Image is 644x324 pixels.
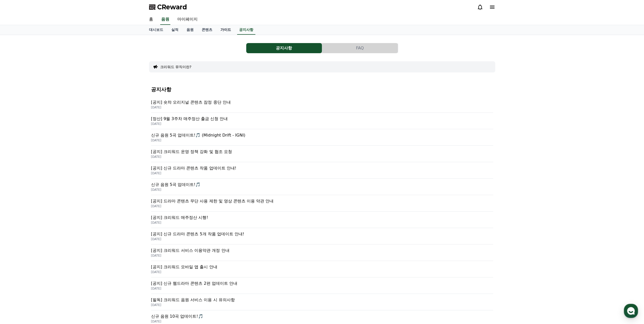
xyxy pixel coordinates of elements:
[151,105,493,109] p: [DATE]
[173,14,202,25] a: 마이페이지
[46,168,52,173] span: 대화
[151,179,493,195] a: 신규 음원 5곡 업데이트!🎵 [DATE]
[151,198,493,204] p: [공지] 드라마 콘텐츠 무단 사용 제한 및 영상 콘텐츠 이용 약관 안내
[151,182,493,188] p: 신규 음원 5곡 업데이트!🎵
[145,14,157,25] a: 홈
[149,3,187,11] a: CReward
[160,64,192,69] button: 크리워드 뮤직이란?
[151,237,493,241] p: [DATE]
[151,212,493,228] a: [공지] 크리워드 매주정산 시행! [DATE]
[151,138,493,142] p: [DATE]
[151,215,493,221] p: [공지] 크리워드 매주정산 시행!
[151,165,493,171] p: [공지] 신규 드라마 콘텐츠 작품 업데이트 안내!
[151,129,493,146] a: 신규 음원 5곡 업데이트!🎵 (Midnight Drift - IGNI) [DATE]
[151,228,493,244] a: [공지] 신규 드라마 콘텐츠 5개 작품 업데이트 안내! [DATE]
[151,287,493,291] p: [DATE]
[151,303,493,307] p: [DATE]
[246,43,322,53] a: 공지사항
[78,168,84,172] span: 설정
[151,231,493,237] p: [공지] 신규 드라마 콘텐츠 5개 작품 업데이트 안내!
[151,319,493,323] p: [DATE]
[151,149,493,155] p: [공지] 크리워드 운영 정책 강화 및 협조 요청
[151,204,493,208] p: [DATE]
[151,254,493,258] p: [DATE]
[2,161,33,173] a: 홈
[151,221,493,225] p: [DATE]
[151,146,493,162] a: [공지] 크리워드 운영 정책 강화 및 협조 요청 [DATE]
[151,294,493,310] a: [필독] 크리워드 음원 서비스 이용 시 유의사항 [DATE]
[151,96,493,113] a: [공지] 숏챠 오리지널 콘텐츠 잠정 중단 안내 [DATE]
[151,195,493,212] a: [공지] 드라마 콘텐츠 무단 사용 제한 및 영상 콘텐츠 이용 약관 안내 [DATE]
[151,99,493,105] p: [공지] 숏챠 오리지널 콘텐츠 잠정 중단 안내
[322,43,398,53] button: FAQ
[151,171,493,175] p: [DATE]
[151,162,493,179] a: [공지] 신규 드라마 콘텐츠 작품 업데이트 안내! [DATE]
[16,168,19,172] span: 홈
[151,280,493,287] p: [공지] 신규 웹드라마 콘텐츠 2편 업데이트 안내
[198,25,216,35] a: 콘텐츠
[151,313,493,319] p: 신규 음원 10곡 업데이트!🎵
[151,297,493,303] p: [필독] 크리워드 음원 서비스 이용 시 유의사항
[145,25,167,35] a: 대시보드
[151,132,493,138] p: 신규 음원 5곡 업데이트!🎵 (Midnight Drift - IGNI)
[160,14,170,25] a: 음원
[151,116,493,122] p: [정산] 9월 3주차 매주정산 출금 신청 안내
[182,25,198,35] a: 음원
[65,161,97,173] a: 설정
[151,277,493,294] a: [공지] 신규 웹드라마 콘텐츠 2편 업데이트 안내 [DATE]
[151,122,493,126] p: [DATE]
[151,261,493,277] a: [공지] 크리워드 모바일 앱 출시 안내 [DATE]
[216,25,235,35] a: 가이드
[151,113,493,129] a: [정산] 9월 3주차 매주정산 출금 신청 안내 [DATE]
[151,155,493,159] p: [DATE]
[151,244,493,261] a: [공지] 크리워드 서비스 이용약관 개정 안내 [DATE]
[151,264,493,270] p: [공지] 크리워드 모바일 앱 출시 안내
[246,43,322,53] button: 공지사항
[33,161,65,173] a: 대화
[151,188,493,192] p: [DATE]
[157,3,187,11] span: CReward
[237,25,255,35] a: 공지사항
[151,270,493,274] p: [DATE]
[151,87,493,92] h4: 공지사항
[167,25,182,35] a: 실적
[151,247,493,254] p: [공지] 크리워드 서비스 이용약관 개정 안내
